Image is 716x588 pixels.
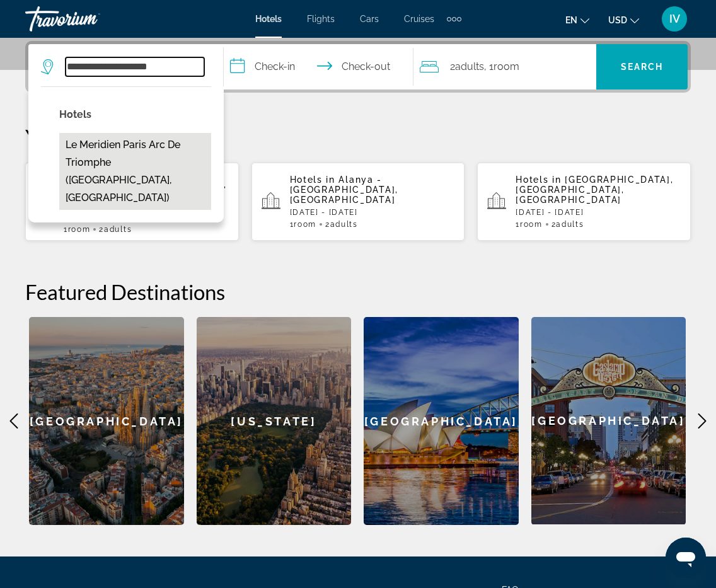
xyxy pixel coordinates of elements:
[224,44,413,89] button: Check in and out dates
[197,317,352,525] a: [US_STATE]
[484,58,519,76] span: , 1
[608,11,639,29] button: Change currency
[251,162,465,241] button: Hotels in Alanya - [GEOGRAPHIC_DATA], [GEOGRAPHIC_DATA][DATE] - [DATE]1Room2Adults
[658,6,691,32] button: User Menu
[25,124,691,149] p: Your Recent Searches
[477,162,691,241] button: Hotels in [GEOGRAPHIC_DATA], [GEOGRAPHIC_DATA], [GEOGRAPHIC_DATA][DATE] - [DATE]1Room2Adults
[29,317,184,525] a: [GEOGRAPHIC_DATA]
[25,162,239,241] button: Le Meridien Paris Arc De Triomphe ([GEOGRAPHIC_DATA], [GEOGRAPHIC_DATA]) and Nearby Hotels[DATE] ...
[64,225,90,234] span: 1
[290,175,398,205] span: Alanya - [GEOGRAPHIC_DATA], [GEOGRAPHIC_DATA]
[565,11,589,29] button: Change language
[551,220,584,229] span: 2
[290,208,455,217] p: [DATE] - [DATE]
[516,175,673,205] span: [GEOGRAPHIC_DATA], [GEOGRAPHIC_DATA], [GEOGRAPHIC_DATA]
[104,225,132,234] span: Adults
[666,538,706,578] iframe: Кнопка запуска окна обмена сообщениями
[28,44,688,89] div: Search widget
[25,3,151,35] a: Travorium
[516,175,561,185] span: Hotels in
[608,15,627,25] span: USD
[556,220,584,229] span: Adults
[413,44,596,89] button: Travelers: 2 adults, 0 children
[330,220,358,229] span: Adults
[68,225,91,234] span: Room
[25,279,691,304] h2: Featured Destinations
[360,14,379,24] a: Cars
[516,208,681,217] p: [DATE] - [DATE]
[307,14,335,24] a: Flights
[450,58,484,76] span: 2
[404,14,434,24] a: Cruises
[290,220,316,229] span: 1
[255,14,282,24] a: Hotels
[516,220,542,229] span: 1
[494,61,519,72] span: Room
[596,44,688,89] button: Search
[531,317,686,524] div: [GEOGRAPHIC_DATA]
[669,13,680,25] span: IV
[99,225,132,234] span: 2
[59,133,211,210] button: Le Meridien Paris Arc De Triomphe ([GEOGRAPHIC_DATA], [GEOGRAPHIC_DATA])
[364,317,519,525] a: [GEOGRAPHIC_DATA]
[447,9,461,29] button: Extra navigation items
[621,62,664,72] span: Search
[531,317,686,525] a: [GEOGRAPHIC_DATA]
[325,220,358,229] span: 2
[520,220,543,229] span: Room
[59,106,211,124] p: Hotels
[565,15,577,25] span: en
[290,175,335,185] span: Hotels in
[455,61,484,72] span: Adults
[294,220,316,229] span: Room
